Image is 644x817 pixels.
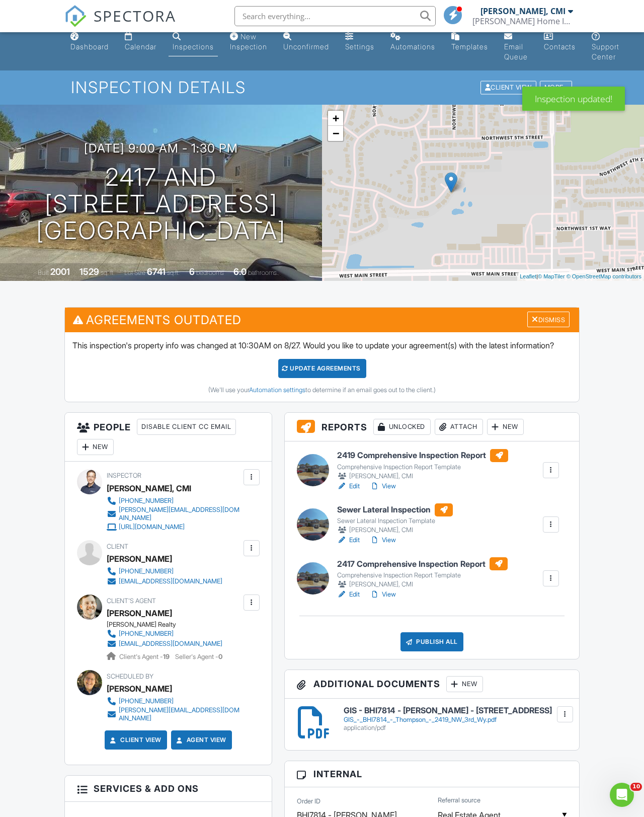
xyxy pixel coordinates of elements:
a: 2419 Comprehensive Inspection Report Comprehensive Inspection Report Template [PERSON_NAME], CMI [337,449,508,481]
img: The Best Home Inspection Software - Spectora [64,5,87,27]
div: application/pdf [344,724,567,732]
span: Client's Agent [107,597,156,605]
div: Bennett Home Inspections LLC [472,16,573,26]
span: Client's Agent - [119,653,171,660]
a: Automation settings [249,386,305,394]
div: [PERSON_NAME], CMI [337,579,508,589]
a: Leaflet [520,273,536,279]
div: Automations [390,42,435,51]
div: Templates [451,42,488,51]
a: [PHONE_NUMBER] [107,696,241,706]
div: Unconfirmed [283,42,329,51]
div: Disable Client CC Email [137,419,236,435]
span: SPECTORA [94,5,176,26]
a: © OpenStreetMap contributors [567,273,641,279]
div: [PERSON_NAME] Realty [107,621,230,629]
div: [PERSON_NAME], CMI [107,481,191,496]
span: Inspector [107,472,141,479]
h6: 2417 Comprehensive Inspection Report [337,557,508,570]
div: Settings [345,42,374,51]
a: Email Queue [500,28,532,66]
a: View [370,535,396,545]
div: Attach [435,419,483,435]
a: New Inspection [226,28,271,56]
span: Client [107,543,128,550]
div: [PERSON_NAME], CMI [337,471,508,481]
span: sq.ft. [167,269,180,276]
a: © MapTiler [538,273,565,279]
a: Edit [337,535,360,545]
div: Comprehensive Inspection Report Template [337,571,508,579]
a: [PERSON_NAME][EMAIL_ADDRESS][DOMAIN_NAME] [107,506,241,522]
h3: [DATE] 9:00 am - 1:30 pm [84,141,238,155]
div: Client View [480,81,536,95]
div: 6.0 [233,266,247,277]
a: Edit [337,481,360,491]
div: Unlocked [373,419,431,435]
div: [PHONE_NUMBER] [119,630,174,638]
span: bedrooms [196,269,224,276]
a: Agent View [175,735,226,745]
iframe: Intercom live chat [610,783,634,807]
div: New [487,419,524,435]
div: Dismiss [527,312,570,327]
a: Contacts [540,28,580,56]
div: Contacts [544,42,576,51]
div: [PERSON_NAME] [107,551,172,566]
a: 2417 Comprehensive Inspection Report Comprehensive Inspection Report Template [PERSON_NAME], CMI [337,557,508,589]
a: Templates [447,28,492,56]
div: [PERSON_NAME][EMAIL_ADDRESS][DOMAIN_NAME] [119,706,241,722]
a: Sewer Lateral Inspection Sewer Lateral Inspection Template [PERSON_NAME], CMI [337,503,453,536]
a: Automations (Basic) [386,28,439,56]
input: Search everything... [234,6,436,26]
label: Order ID [297,797,320,806]
span: sq. ft. [101,269,115,276]
div: Comprehensive Inspection Report Template [337,463,508,471]
a: Unconfirmed [279,28,333,56]
a: [EMAIL_ADDRESS][DOMAIN_NAME] [107,639,222,649]
span: bathrooms [248,269,277,276]
a: [EMAIL_ADDRESS][DOMAIN_NAME] [107,576,222,586]
h3: Additional Documents [285,670,579,699]
div: Sewer Lateral Inspection Template [337,517,453,525]
div: [PHONE_NUMBER] [119,497,174,505]
span: Built [38,269,49,276]
h6: GIS - BHI7814 - [PERSON_NAME] - [STREET_ADDRESS] [344,706,567,715]
div: [EMAIL_ADDRESS][DOMAIN_NAME] [119,577,222,585]
div: 6 [189,266,195,277]
a: Settings [341,28,378,56]
div: 1529 [79,266,99,277]
a: [PERSON_NAME] [107,606,172,621]
h3: Internal [285,761,579,787]
div: More [540,81,573,95]
h1: 2417 and [STREET_ADDRESS] [GEOGRAPHIC_DATA] [16,164,306,244]
a: [PHONE_NUMBER] [107,629,222,639]
a: Calendar [121,28,160,56]
a: Zoom out [328,126,343,141]
a: View [370,589,396,600]
a: Edit [337,589,360,600]
div: New [77,439,114,455]
a: Client View [108,735,162,745]
div: GIS_-_BHI7814_-_Thompson_-_2419_NW_3rd_Wy.pdf [344,716,567,724]
a: Support Center [588,28,623,66]
div: Inspections [173,42,214,51]
div: Inspection updated! [522,87,625,111]
a: SPECTORA [64,14,176,35]
a: Inspections [169,28,218,56]
span: 10 [630,783,642,791]
h6: Sewer Lateral Inspection [337,503,453,516]
div: [PHONE_NUMBER] [119,697,174,705]
div: New [446,676,483,692]
div: | [517,272,644,281]
h3: People [65,413,272,462]
a: Client View [479,83,539,91]
span: Scheduled By [107,673,153,680]
div: [URL][DOMAIN_NAME] [119,523,185,531]
h6: 2419 Comprehensive Inspection Report [337,449,508,462]
a: View [370,481,396,491]
h3: Reports [285,413,579,441]
div: [PERSON_NAME], CMI [480,6,566,16]
div: 6741 [147,266,166,277]
div: Support Center [592,42,619,61]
